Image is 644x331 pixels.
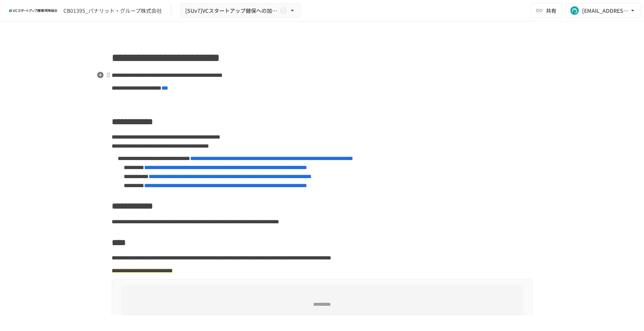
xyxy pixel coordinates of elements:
[63,7,162,15] div: CB01395_パナリット・グループ株式会社
[180,3,301,18] button: [SUv7]VCスタートアップ健保への加入申請手続き
[582,6,629,15] div: [EMAIL_ADDRESS][DOMAIN_NAME]
[566,3,641,18] button: [EMAIL_ADDRESS][DOMAIN_NAME]
[185,6,278,15] span: [SUv7]VCスタートアップ健保への加入申請手続き
[531,3,563,18] button: 共有
[546,6,556,15] span: 共有
[9,5,57,17] img: ZDfHsVrhrXUoWEWGWYf8C4Fv4dEjYTEDCNvmL73B7ox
